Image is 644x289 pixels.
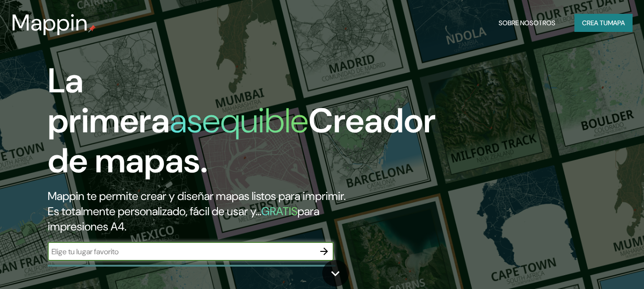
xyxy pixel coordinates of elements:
[88,25,96,32] img: pin de mapeo
[11,8,88,38] font: Mappin
[48,189,346,203] font: Mappin te permite crear y diseñar mapas listos para imprimir.
[499,19,555,27] font: Sobre nosotros
[48,99,436,183] font: Creador de mapas.
[170,99,308,143] font: asequible
[261,204,297,219] font: GRATIS
[574,14,633,32] button: Crea tumapa
[559,252,634,279] iframe: Lanzador de widgets de ayuda
[48,59,170,143] font: La primera
[48,204,261,219] font: Es totalmente personalizado, fácil de usar y...
[48,246,315,257] input: Elige tu lugar favorito
[608,19,625,27] font: mapa
[495,14,559,32] button: Sobre nosotros
[48,204,319,234] font: para impresiones A4.
[582,19,608,27] font: Crea tu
